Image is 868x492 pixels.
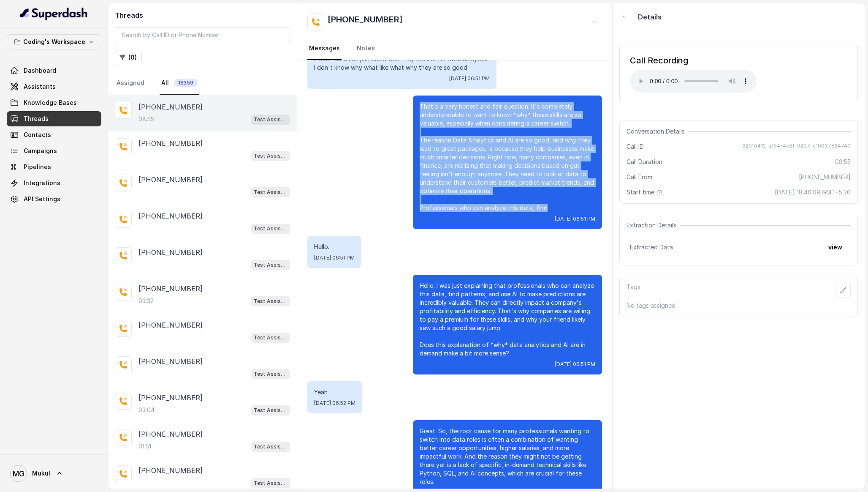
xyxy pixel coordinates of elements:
p: I'm not sure so I just know that they are like for data analytics I don't know why what like what... [314,55,490,72]
p: [PHONE_NUMBER] [138,138,203,148]
a: Dashboard [7,63,101,78]
span: Threads [24,115,49,123]
button: view [823,240,847,255]
p: Test Assistant-3 [254,479,288,487]
p: No tags assigned [627,301,851,310]
span: Extracted Data [630,243,673,251]
img: light.svg [20,7,88,20]
audio: Your browser does not support the audio element. [630,70,757,93]
p: Tags [627,283,640,298]
span: Assistants [24,82,56,91]
a: Pipelines [7,159,101,175]
p: 03:04 [138,406,155,414]
p: Test Assistant-3 [254,297,288,306]
span: [DATE] 18:46:09 GMT+5:30 [775,188,851,197]
span: [DATE] 06:51 PM [449,75,490,82]
nav: Tabs [115,72,290,95]
a: Assistants [7,79,101,94]
p: [PHONE_NUMBER] [138,356,203,366]
span: [DATE] 06:51 PM [314,254,355,261]
nav: Tabs [307,37,602,60]
p: [PHONE_NUMBER] [138,465,203,476]
span: Start time [627,188,665,197]
span: 08:55 [835,158,851,166]
span: 220fd412-a164-4edf-9207-c10037824740 [743,142,851,151]
div: Call Recording [630,55,757,66]
span: Extraction Details [627,221,680,230]
span: Call ID [627,142,644,151]
p: 03:32 [138,297,154,305]
p: Hello. I was just explaining that professionals who can analyze this data, find patterns, and use... [420,282,595,358]
p: 01:51 [138,442,151,451]
a: API Settings [7,191,101,207]
p: 08:55 [138,115,154,123]
p: [PHONE_NUMBER] [138,247,203,257]
p: [PHONE_NUMBER] [138,211,203,221]
a: Integrations [7,175,101,191]
p: That's a very honest and fair question. It's completely understandable to want to know *why* thes... [420,102,595,212]
p: Test Assistant- 2 [254,115,288,124]
p: Details [638,12,662,22]
span: Mukul [32,469,50,478]
p: Hello. [314,243,355,251]
span: Knowledge Bases [24,98,77,107]
p: Test Assistant-3 [254,333,288,342]
p: Test Assistant-3 [254,406,288,415]
a: Contacts [7,127,101,142]
p: Test Assistant-3 [254,224,288,233]
button: (0) [115,50,142,65]
span: API Settings [24,195,60,203]
span: Dashboard [24,66,56,75]
span: Integrations [24,179,60,187]
span: Conversation Details [627,127,688,136]
a: All18359 [160,72,199,95]
span: [DATE] 06:52 PM [314,400,355,407]
a: Notes [355,37,377,60]
span: Pipelines [24,163,51,171]
p: [PHONE_NUMBER] [138,175,203,185]
a: Campaigns [7,143,101,159]
p: Test Assistant-3 [254,152,288,160]
span: Call From [627,173,652,181]
span: Contacts [24,131,51,139]
h2: [PHONE_NUMBER] [328,14,403,30]
p: Yeah. [314,388,355,396]
p: [PHONE_NUMBER] [138,284,203,294]
text: MG [13,469,24,478]
a: Knowledge Bases [7,95,101,110]
p: [PHONE_NUMBER] [138,393,203,403]
p: Test Assistant-3 [254,261,288,269]
span: Call Duration [627,158,662,166]
button: Coding's Workspace [7,34,101,49]
span: [DATE] 06:51 PM [555,216,595,222]
span: [PHONE_NUMBER] [799,173,851,181]
p: Coding's Workspace [23,37,85,47]
a: Messages [307,37,342,60]
span: 18359 [174,79,198,87]
p: [PHONE_NUMBER] [138,320,203,330]
p: [PHONE_NUMBER] [138,102,203,112]
p: Test Assistant-3 [254,370,288,378]
a: Threads [7,111,101,126]
h2: Threads [115,10,290,20]
p: Test Assistant-3 [254,443,288,451]
p: [PHONE_NUMBER] [138,429,203,439]
input: Search by Call ID or Phone Number [115,27,290,43]
p: Test Assistant-3 [254,188,288,197]
a: Assigned [115,72,146,95]
a: Mukul [7,462,101,485]
span: [DATE] 06:51 PM [555,361,595,368]
span: Campaigns [24,147,57,155]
